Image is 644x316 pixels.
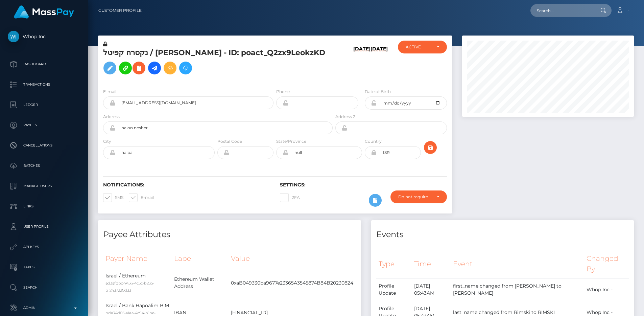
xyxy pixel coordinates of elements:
th: Event [451,249,584,278]
th: Type [376,249,412,278]
button: Do not require [390,190,447,203]
a: Transactions [5,76,83,93]
a: Manage Users [5,178,83,195]
p: Cancellations [8,140,80,151]
th: Payer Name [103,249,172,268]
label: E-mail [129,193,154,202]
a: Taxes [5,259,83,276]
button: ACTIVE [398,41,447,53]
a: Payees [5,117,83,134]
h6: [DATE] [353,46,371,80]
h5: נקסרה קפיטל / [PERSON_NAME] - ID: poact_Q2zx9LeokzKD [103,48,329,78]
td: Profile Update [376,278,412,301]
label: Postal Code [217,138,242,144]
th: Label [172,249,229,268]
a: Batches [5,157,83,174]
label: 2FA [280,193,300,202]
label: E-mail [103,89,116,95]
a: Customer Profile [98,3,142,18]
label: State/Province [276,138,306,144]
td: Ethereum Wallet Address [172,268,229,298]
span: Whop Inc [5,33,83,40]
img: Whop Inc [8,31,19,42]
label: SMS [103,193,123,202]
td: first_name changed from [PERSON_NAME] to [PERSON_NAME] [451,278,584,301]
th: Value [229,249,356,268]
label: Phone [276,89,290,95]
h6: [DATE] [371,46,388,80]
div: Do not require [398,194,431,200]
a: Cancellations [5,137,83,154]
td: Whop Inc - [584,278,629,301]
th: Changed By [584,249,629,278]
h4: Payee Attributes [103,229,356,241]
p: Manage Users [8,181,80,191]
a: Search [5,279,83,296]
input: Search... [530,4,594,17]
label: Address 2 [335,114,355,120]
th: Time [412,249,451,278]
td: [DATE] 05:43AM [412,278,451,301]
p: Dashboard [8,59,80,69]
label: Country [365,138,382,144]
label: Address [103,114,120,120]
a: Initiate Payout [148,62,161,74]
a: Links [5,198,83,215]
h6: Notifications: [103,182,270,188]
p: User Profile [8,222,80,232]
p: Payees [8,120,80,130]
a: API Keys [5,239,83,255]
p: Transactions [8,80,80,90]
p: Batches [8,161,80,171]
a: Ledger [5,96,83,113]
h4: Events [376,229,629,241]
p: Taxes [8,262,80,272]
p: API Keys [8,242,80,252]
td: Israel / Ethereum [103,268,172,298]
a: Dashboard [5,56,83,73]
img: MassPay Logo [14,5,74,19]
p: Ledger [8,100,80,110]
small: ad3afbbc-7456-4c5c-b235-b12437220d33 [105,281,154,293]
p: Search [8,283,80,293]
label: Date of Birth [365,89,391,95]
p: Links [8,201,80,211]
td: 0xaB049330ba9677e23365A3545874B84B20230824 [229,268,356,298]
label: City [103,138,111,144]
p: Admin [8,303,80,313]
div: ACTIVE [406,44,431,50]
a: User Profile [5,218,83,235]
h6: Settings: [280,182,447,188]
